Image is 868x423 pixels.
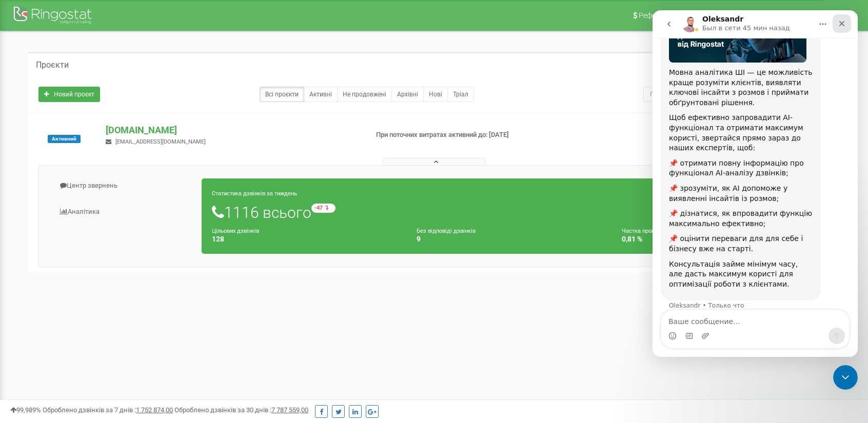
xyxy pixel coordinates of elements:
span: Оброблено дзвінків за 7 днів : [43,406,173,414]
div: 📌 дізнатися, як впровадити функцію максимально ефективно; [16,198,160,218]
a: Архівні [391,87,424,102]
a: Центр звернень [47,173,202,198]
div: Мовна аналітика ШІ — це можливість краще розуміти клієнтів, виявляти ключові інсайти з розмов і п... [16,57,160,97]
iframe: Intercom live chat [653,10,858,357]
a: Тріал [447,87,474,102]
a: Аналiтика [47,199,202,225]
a: Не продовжені [337,87,392,102]
small: Без відповіді дзвінків [417,228,476,234]
div: Oleksandr • Только что [16,292,91,298]
button: Средство выбора GIF-файла [32,321,41,330]
div: 📌 зрозуміти, як АІ допоможе у виявленні інсайтів із розмов; [16,173,160,193]
textarea: Ваше сообщение... [9,300,196,317]
small: Частка пропущених дзвінків [622,228,697,234]
a: Нові [423,87,448,102]
small: -47 [311,204,336,213]
div: 📌 оцінити переваги для для себе і бізнесу вже на старті. [16,224,160,244]
button: Средство выбора эмодзи [16,321,24,330]
a: Активні [304,87,338,102]
button: Добавить вложение [49,321,57,330]
span: Реферальна програма [639,11,715,19]
u: 7 787 559,00 [271,406,308,414]
h1: 1116 всього [212,204,811,221]
a: Новий проєкт [38,87,100,102]
span: [EMAIL_ADDRESS][DOMAIN_NAME] [115,138,206,145]
small: Цільових дзвінків [212,228,259,234]
div: Щоб ефективно запровадити AI-функціонал та отримати максимум користі, звертайся прямо зараз до на... [16,103,160,143]
h5: Проєкти [36,61,69,70]
span: Оброблено дзвінків за 30 днів : [174,406,308,414]
input: Пошук [643,87,783,102]
div: Консультація займе мінімум часу, але дасть максимум користі для оптимізації роботи з клієнтами. [16,249,160,279]
button: Отправить сообщение… [176,317,192,334]
u: 1 752 874,00 [136,406,173,414]
p: [DOMAIN_NAME] [106,124,359,137]
a: Всі проєкти [260,87,304,102]
h4: 9 [417,235,606,243]
span: 99,989% [10,406,41,414]
iframe: Intercom live chat [833,365,858,390]
h4: 0,81 % [622,235,811,243]
h4: 128 [212,235,401,243]
div: 📌 отримати повну інформацію про функціонал AI-аналізу дзвінків; [16,148,160,168]
small: Статистика дзвінків за тиждень [212,190,297,197]
span: Активний [48,135,81,143]
p: При поточних витратах активний до: [DATE] [376,130,562,140]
